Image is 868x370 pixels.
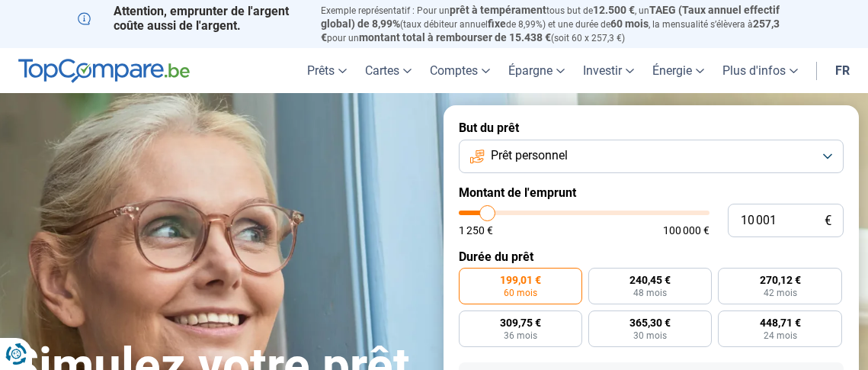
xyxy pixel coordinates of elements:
[488,18,506,30] span: fixe
[459,140,844,173] button: Prêt personnel
[764,331,797,340] span: 24 mois
[499,48,574,93] a: Épargne
[593,4,635,16] span: 12.500 €
[629,275,671,285] span: 240,45 €
[450,4,546,16] span: prêt à tempérament
[504,288,537,298] span: 60 mois
[610,18,649,30] span: 60 mois
[643,48,713,93] a: Énergie
[359,31,551,43] span: montant total à rembourser de 15.438 €
[459,185,844,200] label: Montant de l'emprunt
[713,48,807,93] a: Plus d'infos
[764,288,797,298] span: 42 mois
[760,317,801,328] span: 448,71 €
[321,18,780,43] span: 257,3 €
[459,249,844,264] label: Durée du prêt
[500,317,541,328] span: 309,75 €
[321,4,780,30] span: TAEG (Taux annuel effectif global) de 8,99%
[78,4,303,33] p: Attention, emprunter de l'argent coûte aussi de l'argent.
[491,147,568,164] span: Prêt personnel
[629,317,671,328] span: 365,30 €
[18,59,190,83] img: TopCompare
[321,4,790,44] p: Exemple représentatif : Pour un tous but de , un (taux débiteur annuel de 8,99%) et une durée de ...
[356,48,421,93] a: Cartes
[760,275,801,285] span: 270,12 €
[574,48,643,93] a: Investir
[298,48,356,93] a: Prêts
[459,225,493,236] span: 1 250 €
[825,214,831,227] span: €
[500,275,541,285] span: 199,01 €
[633,331,667,340] span: 30 mois
[633,288,667,298] span: 48 mois
[663,225,709,236] span: 100 000 €
[504,331,537,340] span: 36 mois
[459,121,844,135] label: But du prêt
[826,48,859,93] a: fr
[421,48,499,93] a: Comptes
